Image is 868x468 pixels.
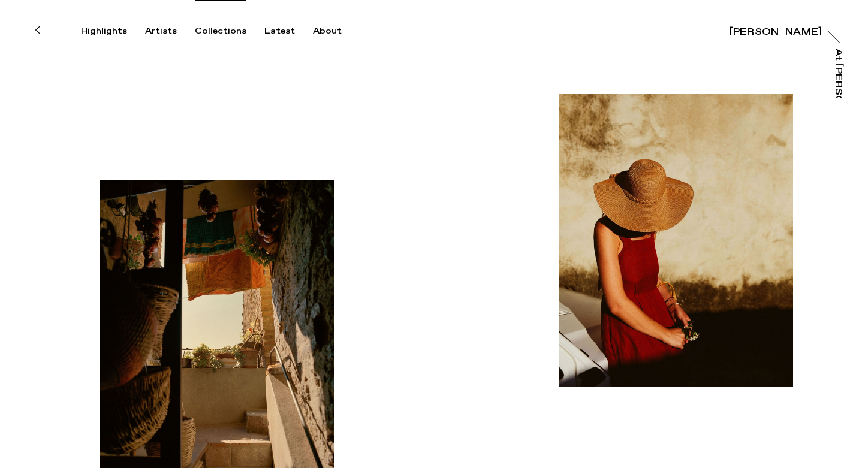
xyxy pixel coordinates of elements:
div: About [313,26,342,37]
div: Collections [195,26,246,37]
button: Highlights [81,26,145,37]
button: Collections [195,26,264,37]
div: Artists [145,26,177,37]
button: About [313,26,360,37]
div: At [PERSON_NAME] [833,49,843,156]
div: Latest [264,26,295,37]
div: Highlights [81,26,127,37]
button: Latest [264,26,313,37]
a: [PERSON_NAME] [730,23,822,35]
a: At [PERSON_NAME] [836,49,848,98]
button: Artists [145,26,195,37]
